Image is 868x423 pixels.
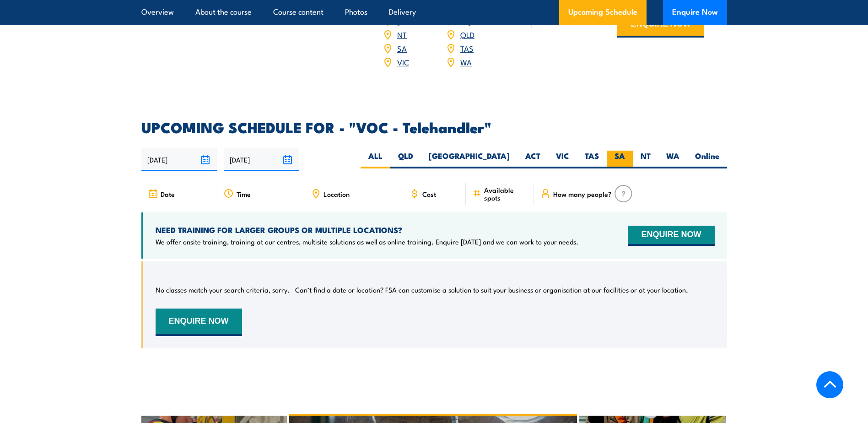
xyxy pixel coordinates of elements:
[617,13,704,38] button: ENQUIRE NOW
[141,120,727,133] h2: UPCOMING SCHEDULE FOR - "VOC - Telehandler"
[460,43,474,54] a: TAS
[658,151,687,168] label: WA
[156,237,578,246] p: We offer onsite training, training at our centres, multisite solutions as well as online training...
[460,56,472,67] a: WA
[421,151,518,168] label: [GEOGRAPHIC_DATA]
[323,190,350,198] span: Location
[156,225,578,235] h4: NEED TRAINING FOR LARGER GROUPS OR MULTIPLE LOCATIONS?
[161,190,175,198] span: Date
[484,186,528,201] span: Available spots
[237,190,251,198] span: Time
[295,285,688,294] p: Can’t find a date or location? FSA can customise a solution to suit your business or organisation...
[687,151,727,168] label: Online
[553,190,612,198] span: How many people?
[397,29,407,40] a: NT
[422,190,436,198] span: Cost
[224,148,299,171] input: To date
[607,151,633,168] label: SA
[518,151,548,168] label: ACT
[397,43,407,54] a: SA
[460,29,474,40] a: QLD
[156,285,290,294] p: No classes match your search criteria, sorry.
[577,151,607,168] label: TAS
[141,148,217,171] input: From date
[628,226,714,246] button: ENQUIRE NOW
[156,309,242,336] button: ENQUIRE NOW
[633,151,658,168] label: NT
[397,56,409,67] a: VIC
[361,151,390,168] label: ALL
[390,151,421,168] label: QLD
[548,151,577,168] label: VIC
